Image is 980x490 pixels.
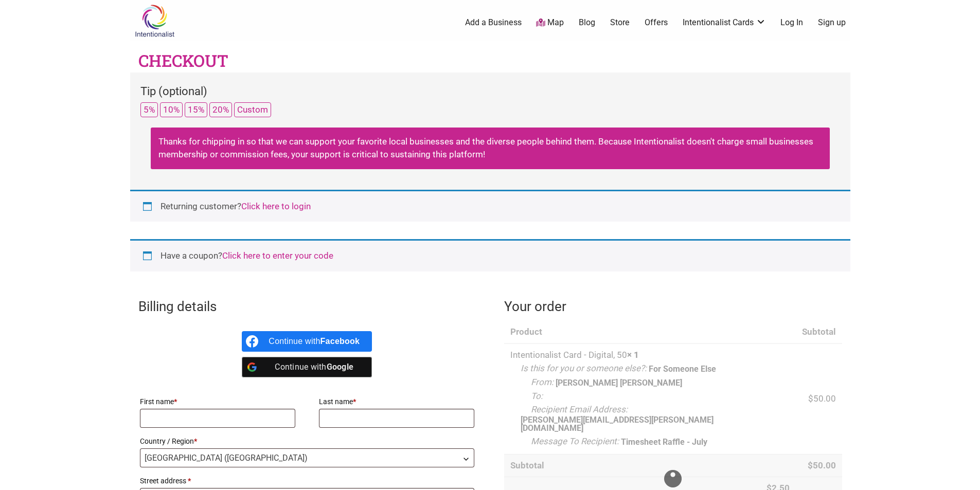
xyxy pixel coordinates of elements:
[140,448,475,467] span: Country / Region
[160,102,183,117] button: 10%
[610,17,630,28] a: Store
[465,17,522,28] a: Add a Business
[818,17,846,28] a: Sign up
[242,331,372,352] a: Continue with <b>Facebook</b>
[320,337,360,346] b: Facebook
[645,17,668,28] a: Offers
[140,434,475,448] label: Country / Region
[140,83,840,102] div: Tip (optional)
[780,17,803,28] a: Log In
[269,357,360,377] div: Continue with
[151,128,830,169] div: Thanks for chipping in so that we can support your favorite local businesses and the diverse peop...
[130,239,850,271] div: Have a coupon?
[536,17,564,29] a: Map
[138,49,228,72] h1: Checkout
[242,357,372,377] a: Continue with <b>Google</b>
[130,4,179,38] img: Intentionalist
[579,17,595,28] a: Blog
[140,394,296,409] label: First name
[269,331,360,352] div: Continue with
[130,190,850,222] div: Returning customer?
[222,250,333,261] a: Enter your coupon code
[241,201,311,211] a: Click here to login
[138,297,476,316] h3: Billing details
[327,362,354,372] b: Google
[140,449,474,467] span: United States (US)
[209,102,232,117] button: 20%
[140,102,158,117] button: 5%
[185,102,207,117] button: 15%
[683,17,766,28] a: Intentionalist Cards
[234,102,271,117] button: Custom
[504,297,842,316] h3: Your order
[140,474,475,488] label: Street address
[319,394,475,409] label: Last name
